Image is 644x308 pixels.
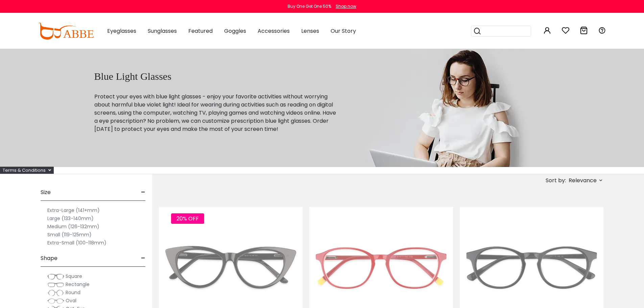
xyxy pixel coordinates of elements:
[460,231,603,303] img: Black Holly Grove - Acetate ,Universal Bridge Fit
[94,70,340,82] h1: Blue Light Glasses
[171,213,204,224] span: 20% OFF
[47,298,64,304] img: Oval.png
[47,281,64,288] img: Rectangle.png
[141,250,145,266] span: -
[188,27,213,35] span: Featured
[47,222,99,231] label: Medium (126-132mm)
[332,3,356,9] a: Shop now
[47,239,106,247] label: Extra-Small (100-118mm)
[301,27,319,35] span: Lenses
[66,289,80,296] span: Round
[94,93,340,133] p: Protect your eyes with blue light glasses - enjoy your favorite activities without worrying about...
[569,174,597,187] span: Relevance
[309,231,453,303] img: Red Fogelsville - Acetate ,Universal Bridge Fit
[288,3,331,9] div: Buy One Get One 50%
[66,297,76,304] span: Oval
[41,250,57,266] span: Shape
[47,273,64,280] img: Square.png
[47,214,94,222] label: Large (133-140mm)
[258,27,290,35] span: Accessories
[47,289,64,296] img: Round.png
[224,27,246,35] span: Goggles
[41,184,51,200] span: Size
[107,27,136,35] span: Eyeglasses
[66,281,90,288] span: Rectangle
[546,176,566,184] span: Sort by:
[47,231,92,239] label: Small (119-125mm)
[331,27,356,35] span: Our Story
[357,49,529,167] img: Blue Light Glasses
[148,27,177,35] span: Sunglasses
[141,184,145,200] span: -
[336,3,356,9] div: Shop now
[47,206,100,214] label: Extra-Large (141+mm)
[66,273,82,280] span: Square
[159,231,303,303] img: Black Nora - Acetate ,Universal Bridge Fit
[38,23,94,40] img: abbeglasses.com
